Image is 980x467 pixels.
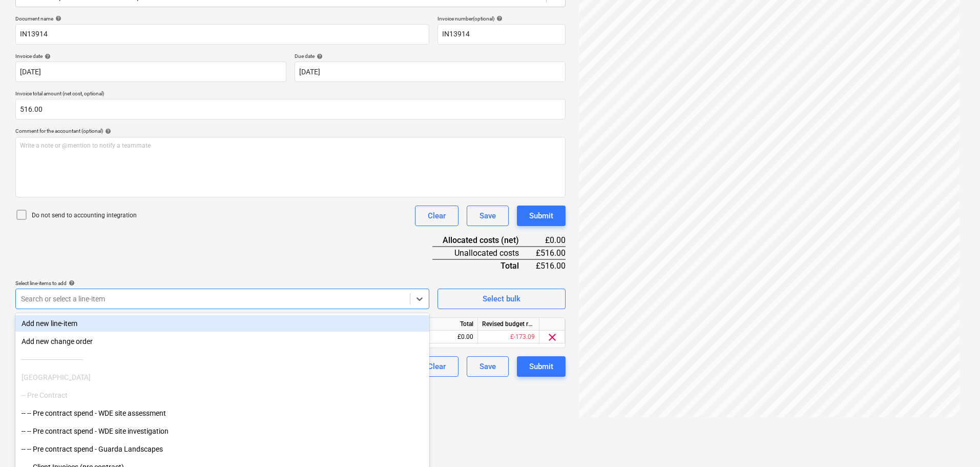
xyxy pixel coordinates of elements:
div: Allocated costs (net) [432,234,535,247]
input: Due date not specified [295,62,566,82]
button: Submit [517,206,566,226]
button: Clear [415,356,458,377]
div: Clear [428,209,446,222]
div: £516.00 [535,259,566,272]
span: help [53,15,61,22]
div: -- -- Pre contract spend - Guarda Landscapes [15,441,429,457]
span: clear [546,331,558,343]
div: -- Pre Contract [15,387,429,403]
input: Invoice total amount (net cost, optional) [15,99,566,119]
div: ------------------------------ [15,351,429,368]
div: Total [416,318,478,331]
div: Save [479,360,496,373]
iframe: Chat Widget [929,418,980,467]
div: Clear [428,360,446,373]
div: -- -- Pre contract spend - WDE site investigation [15,423,429,439]
div: £516.00 [535,247,566,259]
div: Document name [15,15,429,22]
div: Save [479,209,496,222]
div: [GEOGRAPHIC_DATA] [15,369,429,385]
input: Document name [15,24,429,45]
div: Submit [529,360,553,373]
span: help [494,15,503,22]
div: Due date [295,53,566,59]
div: Add new line-item [15,315,429,332]
button: Submit [517,356,566,377]
div: Select bulk [483,292,520,306]
div: £0.00 [416,331,478,343]
div: Total [432,259,535,272]
div: Select line-items to add [15,280,429,287]
div: Invoice date [15,53,286,59]
button: Save [467,206,509,226]
div: -- -- Pre contract spend - WDE site assessment [15,405,429,421]
span: help [103,128,111,134]
div: £-173.09 [478,331,539,343]
div: Galley Lane [15,369,429,385]
div: Submit [529,209,553,222]
div: Unallocated costs [432,247,535,259]
button: Clear [415,206,458,226]
p: Invoice total amount (net cost, optional) [15,90,566,99]
button: Save [467,356,509,377]
span: help [43,53,51,59]
input: Invoice date not specified [15,62,286,82]
div: Revised budget remaining [478,318,539,331]
div: Invoice number (optional) [437,15,566,22]
input: Invoice number [437,24,566,45]
span: help [67,280,75,286]
p: Do not send to accounting integration [32,211,137,220]
button: Select bulk [437,289,566,309]
span: help [315,53,323,59]
div: Add new change order [15,333,429,350]
div: Comment for the accountant (optional) [15,128,566,134]
div: £0.00 [535,234,566,247]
